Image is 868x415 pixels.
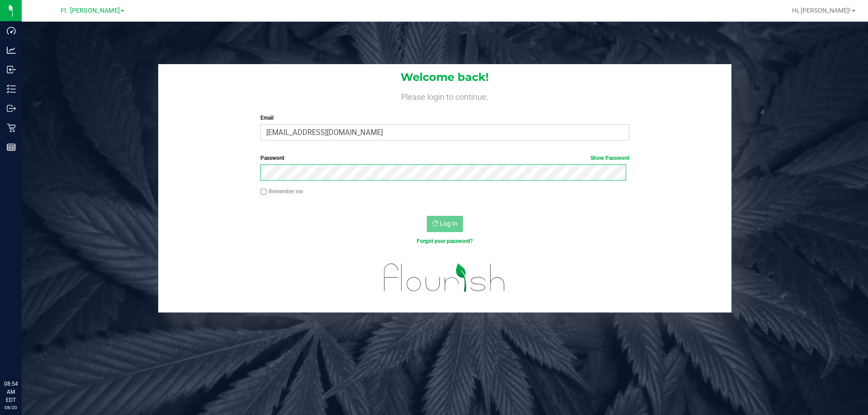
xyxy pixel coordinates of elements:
[7,84,16,93] inline-svg: Inventory
[158,90,731,101] h4: Please login to continue.
[260,155,284,161] span: Password
[260,114,629,122] label: Email
[61,7,120,14] span: Ft. [PERSON_NAME]
[7,143,16,152] inline-svg: Reports
[7,46,16,55] inline-svg: Analytics
[590,155,629,161] a: Show Password
[417,238,473,244] a: Forgot your password?
[7,104,16,113] inline-svg: Outbound
[792,7,851,14] span: Hi, [PERSON_NAME]!
[427,216,463,232] button: Log In
[4,404,18,411] p: 08/20
[373,255,516,301] img: flourish_logo.svg
[158,71,731,83] h1: Welcome back!
[7,123,16,132] inline-svg: Retail
[440,220,458,227] span: Log In
[260,189,267,195] input: Remember me
[4,380,18,404] p: 08:54 AM EDT
[7,65,16,74] inline-svg: Inbound
[7,26,16,35] inline-svg: Dashboard
[260,187,303,196] label: Remember me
